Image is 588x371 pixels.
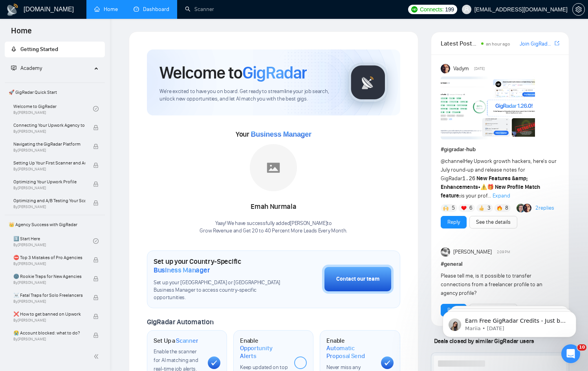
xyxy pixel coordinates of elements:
[486,41,510,47] span: an hour ago
[431,295,588,350] iframe: Intercom notifications message
[5,84,104,100] span: 🚀 GigRadar Quick Start
[13,254,85,261] span: ⛔ Top 3 Mistakes of Pro Agencies
[236,130,311,139] span: Your
[348,63,388,102] img: gigradar-logo.png
[13,280,85,285] span: By [PERSON_NAME]
[93,106,99,111] span: check-circle
[93,163,99,168] span: lock
[242,62,307,83] span: GigRadar
[13,129,85,134] span: By [PERSON_NAME]
[561,344,580,363] iframe: Intercom live chat
[5,25,38,42] span: Home
[154,337,198,345] h1: Set Up a
[13,337,85,342] span: By [PERSON_NAME]
[93,353,101,360] span: double-left
[11,65,16,71] span: fund-projection-screen
[93,257,99,263] span: lock
[6,4,19,16] img: logo
[487,204,491,212] span: 3
[461,205,467,211] img: ❤️
[5,42,105,57] li: Getting Started
[555,40,559,47] a: export
[251,130,311,138] span: Business Manager
[336,275,379,283] div: Contact our team
[154,257,283,274] h1: Set up your Country-Specific
[13,186,85,190] span: By [PERSON_NAME]
[493,192,510,199] span: Expand
[13,272,85,280] span: 🌚 Rookie Traps for New Agencies
[464,7,469,12] span: user
[326,344,374,360] span: Automatic Proposal Send
[476,218,511,227] a: See the details
[13,197,85,205] span: Optimizing and A/B Testing Your Scanner for Better Results
[469,204,473,212] span: 6
[326,337,374,360] h1: Enable
[441,64,450,73] img: Vadym
[5,217,104,232] span: 👑 Agency Success with GigRadar
[441,77,535,139] img: F09AC4U7ATU-image.png
[159,62,307,83] h1: Welcome to
[441,272,542,296] span: Please tell me, is it possible to transfer connections from a freelancer profile to an agency pro...
[497,205,502,211] img: 🔥
[13,167,85,172] span: By [PERSON_NAME]
[13,100,93,117] a: Welcome to GigRadarBy[PERSON_NAME]
[474,65,485,72] span: [DATE]
[93,200,99,206] span: lock
[453,248,492,256] span: [PERSON_NAME]
[13,121,85,129] span: Connecting Your Upwork Agency to GigRadar
[93,144,99,149] span: lock
[147,318,213,326] span: GigRadar Automation
[577,344,586,351] span: 10
[200,220,347,235] div: Yaay! We have successfully added [PERSON_NAME] to
[11,65,42,71] span: Academy
[573,6,584,13] span: setting
[93,333,99,338] span: lock
[462,175,476,182] code: 1.26
[479,205,484,211] img: 👍
[420,5,443,14] span: Connects:
[13,299,85,304] span: By [PERSON_NAME]
[200,200,347,214] div: Emah Nurmala
[93,276,99,281] span: lock
[13,140,85,148] span: Navigating the GigRadar Platform
[441,260,559,269] h1: # general
[441,216,467,228] button: Reply
[13,178,85,186] span: Optimizing Your Upwork Profile
[93,125,99,130] span: lock
[13,148,85,153] span: By [PERSON_NAME]
[555,40,559,46] span: export
[240,344,288,360] span: Opportunity Alerts
[505,204,508,212] span: 8
[13,159,85,167] span: Setting Up Your First Scanner and Auto-Bidder
[11,46,16,52] span: rocket
[20,46,58,53] span: Getting Started
[441,145,559,154] h1: # gigradar-hub
[480,184,487,190] span: ⚠️
[240,337,288,360] h1: Enable
[176,337,198,345] span: Scanner
[453,64,469,73] span: Vadym
[13,261,85,266] span: By [PERSON_NAME]
[452,204,455,212] span: 5
[134,6,169,13] a: dashboardDashboard
[20,65,42,71] span: Academy
[445,5,454,14] span: 199
[572,6,585,13] a: setting
[93,314,99,319] span: lock
[322,265,394,294] button: Contact our team
[411,6,418,13] img: upwork-logo.png
[93,238,99,244] span: check-circle
[13,232,93,250] a: 1️⃣ Start HereBy[PERSON_NAME]
[13,329,85,337] span: 😭 Account blocked: what to do?
[154,279,283,302] span: Set up your [GEOGRAPHIC_DATA] or [GEOGRAPHIC_DATA] Business Manager to access country-specific op...
[13,310,85,318] span: ❌ How to get banned on Upwork
[520,40,553,48] a: Join GigRadar Slack Community
[535,204,554,212] a: 2replies
[13,318,85,323] span: By [PERSON_NAME]
[517,204,525,212] img: Alex B
[441,247,450,257] img: Pavel
[441,158,557,199] span: Hey Upwork growth hackers, here's our July round-up and release notes for GigRadar • is your prof...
